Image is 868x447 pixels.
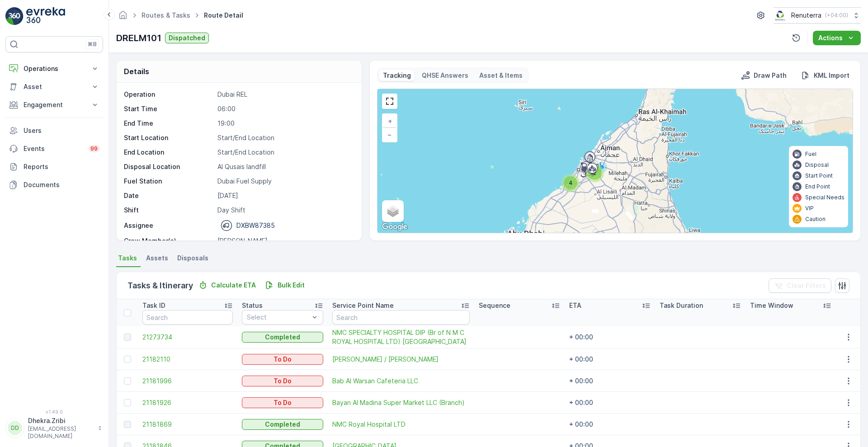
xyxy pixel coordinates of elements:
p: ETA [569,301,581,310]
a: Yoko Sizzler / Barsha [332,355,470,364]
a: Events99 [5,140,103,158]
p: Asset & Items [479,71,523,80]
p: 06:00 [217,104,352,113]
p: Fuel [805,151,816,158]
button: Engagement [5,96,103,114]
p: End Time [124,119,214,128]
button: KML Import [797,70,853,81]
div: DD [8,421,22,435]
a: Documents [5,176,103,194]
span: − [387,131,392,138]
p: Dispatched [169,33,205,42]
p: Completed [265,420,300,429]
p: Completed [265,333,300,342]
input: Search [142,310,233,325]
p: Users [24,126,99,135]
a: 21181869 [142,420,233,429]
p: Time Window [750,301,793,310]
button: To Do [242,397,323,408]
button: Clear Filters [769,278,831,293]
p: Start/End Location [217,133,352,142]
td: + 00:00 [565,392,655,414]
p: Events [24,144,83,153]
div: 0 [377,89,853,233]
p: Start Point [805,172,833,179]
input: Search [332,310,470,325]
p: 19:00 [217,119,352,128]
img: logo [5,7,24,25]
p: Task ID [142,301,165,310]
a: 21182110 [142,355,233,364]
p: Renuterra [791,11,821,20]
a: 21181996 [142,376,233,386]
button: Completed [242,419,323,430]
p: Date [124,191,214,200]
a: Users [5,122,103,140]
td: + 00:00 [565,414,655,435]
span: v 1.49.0 [5,409,103,414]
p: Draw Path [754,71,787,80]
p: Start Location [124,133,214,142]
a: NMC SPECIALTY HOSPITAL DIP (Br of N M C ROYAL HOSPITAL LTD) Dubai Branch [332,328,470,346]
p: Caution [805,216,826,223]
p: Details [124,66,149,77]
p: Disposal Location [124,162,214,171]
div: Toggle Row Selected [124,334,131,341]
p: Operations [24,64,85,73]
p: Operation [124,90,214,99]
p: End Point [805,183,830,190]
img: Screenshot_2024-07-26_at_13.33.01.png [774,10,788,20]
p: Task Duration [660,301,703,310]
p: Tracking [383,71,411,80]
a: Zoom In [383,114,396,128]
p: Bulk Edit [278,281,305,290]
p: Asset [24,82,85,91]
p: [EMAIL_ADDRESS][DOMAIN_NAME] [28,425,93,440]
button: Bulk Edit [261,280,308,291]
p: Engagement [24,100,85,109]
p: Reports [24,162,99,171]
p: To Do [274,398,292,407]
a: Homepage [118,14,128,21]
a: Reports [5,158,103,176]
p: Tasks & Itinerary [127,279,193,292]
td: + 00:00 [565,348,655,370]
span: [PERSON_NAME] / [PERSON_NAME] [332,355,470,364]
p: Status [242,301,263,310]
p: Fuel Station [124,177,214,186]
a: Zoom Out [383,128,396,141]
p: To Do [274,355,292,364]
div: Toggle Row Selected [124,356,131,363]
button: Dispatched [165,33,209,43]
p: Crew Member(s) [124,236,214,245]
p: Dhekra.Zribi [28,416,93,425]
a: Routes & Tasks [142,11,190,19]
p: Disposal [805,161,829,169]
p: Dubai Fuel Supply [217,177,352,186]
p: [PERSON_NAME] [217,236,352,245]
div: Toggle Row Selected [124,377,131,385]
p: ⌘B [88,41,97,48]
span: Bayan Al Madina Super Market LLC (Branch) [332,398,470,407]
p: [DATE] [217,191,352,200]
div: 4 [561,174,580,192]
a: 21181926 [142,398,233,407]
p: Day Shift [217,206,352,215]
a: 21273734 [142,333,233,342]
p: DRELM101 [116,31,161,45]
span: 4 [569,179,572,186]
p: DXBW87385 [236,221,275,230]
p: Service Point Name [332,301,394,310]
p: Documents [24,180,99,189]
span: + [388,117,392,125]
p: To Do [274,376,292,386]
p: ( +04:00 ) [825,12,848,19]
p: KML Import [814,71,849,80]
button: DDDhekra.Zribi[EMAIL_ADDRESS][DOMAIN_NAME] [5,416,103,440]
p: Sequence [479,301,510,310]
a: Open this area in Google Maps (opens a new window) [380,221,410,233]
